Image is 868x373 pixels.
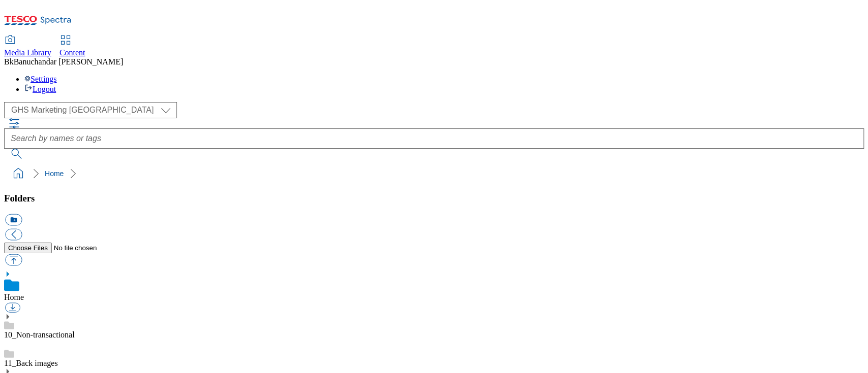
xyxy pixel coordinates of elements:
[24,75,57,83] a: Settings
[4,57,14,66] span: Bk
[4,193,864,204] h3: Folders
[4,359,58,367] a: 11_Back images
[4,293,24,301] a: Home
[4,330,75,339] a: 10_Non-transactional
[4,48,51,57] span: Media Library
[4,164,864,183] nav: breadcrumb
[45,169,64,178] a: Home
[14,57,124,66] span: Banuchandar [PERSON_NAME]
[10,165,26,182] a: home
[4,128,864,149] input: Search by names or tags
[24,85,56,93] a: Logout
[59,48,85,57] span: Content
[4,36,51,57] a: Media Library
[59,36,85,57] a: Content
